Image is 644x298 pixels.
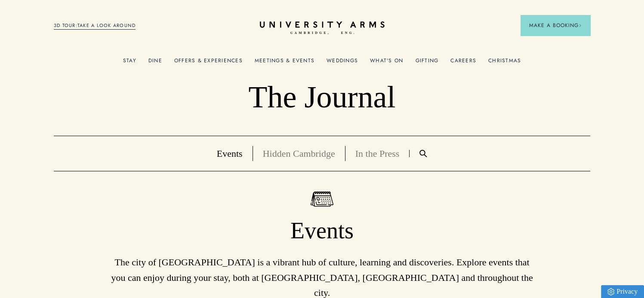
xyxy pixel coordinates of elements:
a: Dine [148,58,162,69]
a: Gifting [415,58,438,69]
a: 3D TOUR:TAKE A LOOK AROUND [54,22,136,30]
a: Stay [123,58,136,69]
button: Make a BookingArrow icon [521,15,590,36]
a: Search [410,150,437,157]
a: In the Press [355,148,400,159]
a: Home [260,21,385,35]
a: Weddings [327,58,358,69]
a: Privacy [601,285,644,298]
a: Christmas [488,58,521,69]
a: Offers & Experiences [174,58,243,69]
a: Careers [450,58,476,69]
img: Events [311,191,333,207]
a: Meetings & Events [255,58,314,69]
img: Search [419,150,427,157]
p: The Journal [54,79,591,116]
img: Privacy [607,288,614,295]
span: Make a Booking [529,21,582,29]
img: Arrow icon [579,24,582,27]
a: What's On [370,58,403,69]
a: Events [217,148,243,159]
h1: Events [54,217,591,245]
a: Hidden Cambridge [263,148,335,159]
